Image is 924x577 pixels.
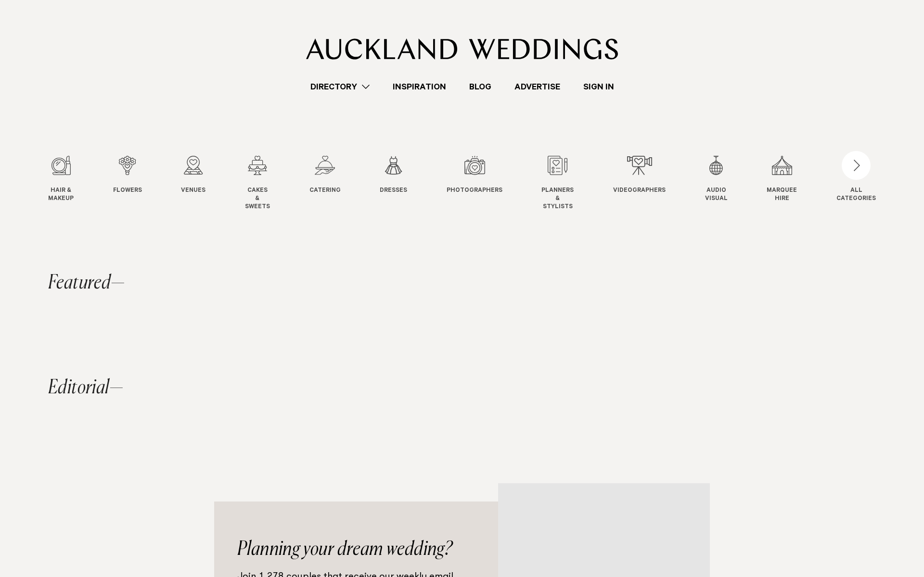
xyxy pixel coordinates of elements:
[541,156,593,211] swiper-slide: 8 / 12
[48,156,74,203] a: Hair & Makeup
[705,156,728,203] a: Audio Visual
[309,187,341,195] span: Catering
[181,156,205,195] a: Venues
[113,156,161,211] swiper-slide: 2 / 12
[767,187,797,203] span: Marquee Hire
[380,156,426,211] swiper-slide: 6 / 12
[705,187,728,203] span: Audio Visual
[245,187,270,211] span: Cakes & Sweets
[767,156,797,203] a: Marquee Hire
[299,80,381,93] a: Directory
[380,187,407,195] span: Dresses
[306,38,618,60] img: Auckland Weddings Logo
[613,187,666,195] span: Videographers
[237,540,475,559] h2: Planning your dream wedding?
[836,156,876,201] button: ALLCATEGORIES
[458,80,503,93] a: Blog
[48,378,123,398] h2: Editorial
[48,274,125,293] h2: Featured
[181,187,205,195] span: Venues
[447,187,502,195] span: Photographers
[572,80,626,93] a: Sign In
[113,187,142,195] span: Flowers
[309,156,341,195] a: Catering
[767,156,816,211] swiper-slide: 11 / 12
[245,156,289,211] swiper-slide: 4 / 12
[541,187,574,211] span: Planners & Stylists
[447,156,502,195] a: Photographers
[613,156,666,195] a: Videographers
[113,156,142,195] a: Flowers
[447,156,522,211] swiper-slide: 7 / 12
[503,80,572,93] a: Advertise
[541,156,574,211] a: Planners & Stylists
[181,156,225,211] swiper-slide: 3 / 12
[309,156,360,211] swiper-slide: 5 / 12
[705,156,747,211] swiper-slide: 10 / 12
[48,156,93,211] swiper-slide: 1 / 12
[48,187,74,203] span: Hair & Makeup
[836,187,876,203] div: ALL CATEGORIES
[245,156,270,211] a: Cakes & Sweets
[613,156,685,211] swiper-slide: 9 / 12
[380,156,407,195] a: Dresses
[381,80,458,93] a: Inspiration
